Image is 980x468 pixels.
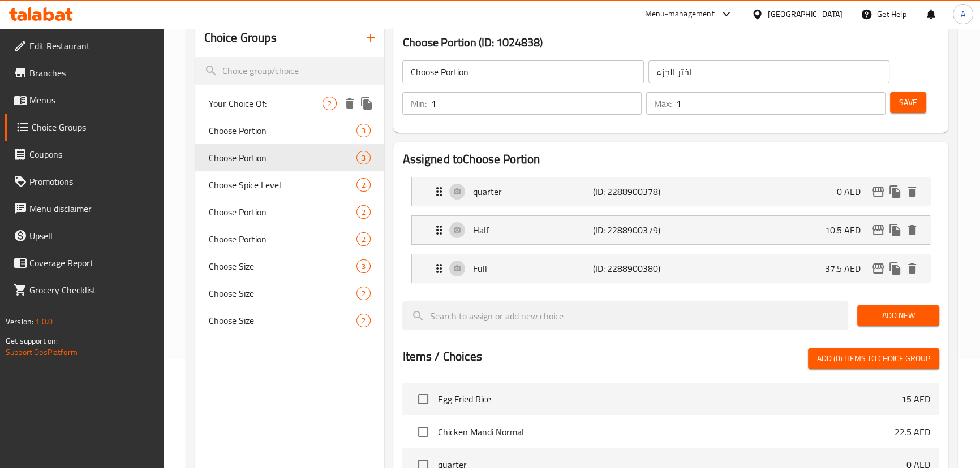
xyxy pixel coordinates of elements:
[5,168,164,195] a: Promotions
[837,185,870,198] p: 0 AED
[29,148,154,161] span: Coupons
[961,8,965,20] span: A
[5,59,164,86] a: Branches
[356,205,371,219] div: Choices
[209,232,357,246] span: Choose Portion
[323,98,336,109] span: 2
[29,256,154,270] span: Coverage Report
[357,234,370,245] span: 2
[29,66,154,80] span: Branches
[5,249,164,276] a: Coverage Report
[195,226,385,253] div: Choose Portion2
[358,95,375,112] button: duplicate
[356,314,371,327] div: Choices
[654,97,672,110] p: Max:
[209,287,357,300] span: Choose Size
[593,223,673,237] p: (ID: 2288900379)
[195,90,385,117] div: Your Choice Of:2deleteduplicate
[6,314,33,329] span: Version:
[6,333,58,348] span: Get support on:
[402,348,482,365] h2: Items / Choices
[195,171,385,198] div: Choose Spice Level2
[899,96,917,110] span: Save
[887,260,904,277] button: duplicate
[825,223,870,237] p: 10.5 AED
[402,301,848,330] input: search
[357,315,370,326] span: 2
[209,124,357,137] span: Choose Portion
[29,93,154,107] span: Menus
[195,280,385,307] div: Choose Size2
[195,117,385,144] div: Choose Portion3
[870,183,887,200] button: edit
[195,144,385,171] div: Choose Portion3
[195,57,385,85] input: search
[593,185,673,198] p: (ID: 2288900378)
[402,172,939,211] li: Expand
[29,202,154,215] span: Menu disclaimer
[209,178,357,192] span: Choose Spice Level
[901,392,930,406] p: 15 AED
[6,345,78,359] a: Support.OpsPlatform
[402,249,939,288] li: Expand
[5,195,164,222] a: Menu disclaimer
[29,175,154,188] span: Promotions
[195,307,385,334] div: Choose Size2
[412,216,929,244] div: Expand
[411,420,435,444] span: Select choice
[204,29,277,46] h2: Choice Groups
[323,97,337,110] div: Choices
[402,33,939,51] h3: Choose Portion (ID: 1024838)
[195,198,385,226] div: Choose Portion2
[857,305,939,326] button: Add New
[402,151,939,168] h2: Assigned to Choose Portion
[437,425,894,439] span: Chicken Mandi Normal
[887,183,904,200] button: duplicate
[904,260,921,277] button: delete
[209,205,357,219] span: Choose Portion
[29,39,154,53] span: Edit Restaurant
[472,223,592,237] p: Half
[209,259,357,273] span: Choose Size
[402,211,939,249] li: Expand
[645,7,715,21] div: Menu-management
[5,114,164,141] a: Choice Groups
[870,222,887,239] button: edit
[357,288,370,299] span: 2
[32,120,154,134] span: Choice Groups
[357,153,370,163] span: 3
[472,262,592,275] p: Full
[356,124,371,137] div: Choices
[411,387,435,411] span: Select choice
[209,151,357,164] span: Choose Portion
[209,97,323,110] span: Your Choice Of:
[895,425,930,439] p: 22.5 AED
[356,232,371,246] div: Choices
[356,151,371,164] div: Choices
[410,97,426,110] p: Min:
[866,309,930,323] span: Add New
[825,262,870,275] p: 37.5 AED
[357,125,370,136] span: 3
[5,86,164,114] a: Menus
[29,283,154,297] span: Grocery Checklist
[209,314,357,327] span: Choose Size
[357,261,370,272] span: 3
[195,253,385,280] div: Choose Size3
[356,287,371,300] div: Choices
[356,259,371,273] div: Choices
[412,177,929,206] div: Expand
[5,32,164,59] a: Edit Restaurant
[472,185,592,198] p: quarter
[904,183,921,200] button: delete
[768,8,843,20] div: [GEOGRAPHIC_DATA]
[5,141,164,168] a: Coupons
[593,262,673,275] p: (ID: 2288900380)
[887,222,904,239] button: duplicate
[357,180,370,190] span: 2
[817,352,930,366] span: Add (0) items to choice group
[412,254,929,283] div: Expand
[808,348,939,369] button: Add (0) items to choice group
[870,260,887,277] button: edit
[357,207,370,218] span: 2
